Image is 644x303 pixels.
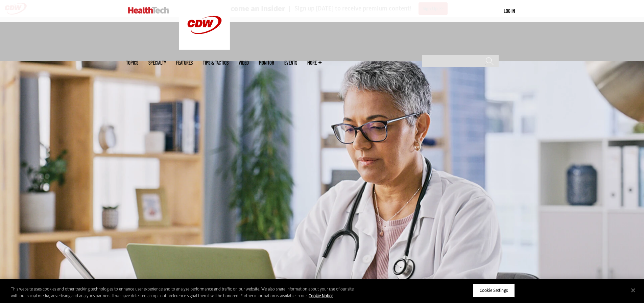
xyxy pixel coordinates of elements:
a: More information about your privacy [309,293,333,299]
a: Tips & Tactics [203,60,229,65]
a: Events [284,60,297,65]
span: Topics [126,60,138,65]
a: MonITor [259,60,274,65]
div: User menu [504,7,515,15]
a: CDW [179,45,230,52]
a: Video [239,60,249,65]
span: Specialty [148,60,166,65]
div: This website uses cookies and other tracking technologies to enhance user experience and to analy... [11,286,354,299]
a: Features [176,60,193,65]
span: More [307,60,321,65]
button: Close [626,283,641,298]
button: Cookie Settings [473,283,515,298]
a: Log in [504,8,515,14]
img: Home [128,7,169,14]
